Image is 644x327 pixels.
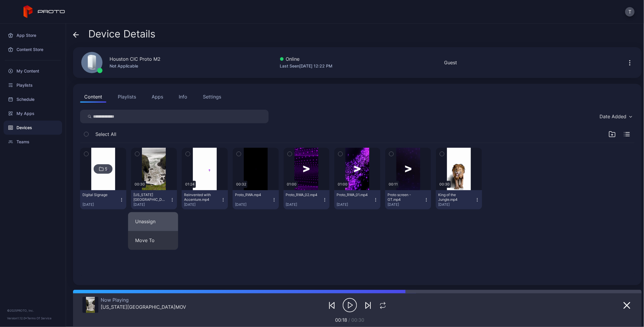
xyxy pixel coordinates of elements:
div: King of the Jungle.mp4 [438,193,471,202]
span: 00:30 [351,317,364,323]
button: Playlists [114,91,140,103]
span: Device Details [88,28,155,40]
a: Schedule [4,92,62,106]
div: Now Playing [101,297,186,303]
button: [US_STATE][GEOGRAPHIC_DATA]MOV[DATE] [131,190,177,209]
button: Digital Signage[DATE] [80,190,126,209]
div: [DATE] [82,202,119,207]
button: King of the Jungle.mp4[DATE] [436,190,482,209]
a: App Store [4,28,62,42]
span: Version 1.12.0 • [7,316,27,320]
div: Proto_RWA.mp4 [235,193,267,197]
button: Proto_RWA_02.mp4[DATE] [284,190,330,209]
a: Content Store [4,42,62,57]
div: Last Seen [DATE] 12:22 PM [280,63,333,70]
div: Oregon.MOV [133,193,166,202]
div: Proto_RWA_01.mp4 [337,193,369,197]
button: Info [175,91,191,103]
span: 00:18 [335,317,347,323]
span: Select All [95,131,116,138]
div: [DATE] [337,202,373,207]
div: Reinvented with Accenture.mp4 [184,193,216,202]
div: © 2025 PROTO, Inc. [7,308,59,313]
button: Proto_RWA.mp4[DATE] [233,190,279,209]
button: Settings [199,91,225,103]
div: Proto_RWA_02.mp4 [286,193,318,197]
div: [DATE] [184,202,221,207]
div: Not Applicable [110,63,160,70]
div: [DATE] [438,202,475,207]
a: My Content [4,64,62,78]
button: Proto_RWA_01.mp4[DATE] [334,190,380,209]
div: [DATE] [388,202,424,207]
div: Oregon.MOV [101,304,186,310]
span: / [348,317,350,323]
a: Terms Of Service [27,316,52,320]
div: Digital Signage [82,193,115,197]
div: [DATE] [286,202,323,207]
div: [DATE] [235,202,272,207]
div: 5 [105,166,107,172]
button: Date Added [597,110,635,123]
div: Guest [444,59,457,66]
button: Proto screen - GT.mp4[DATE] [385,190,431,209]
div: Date Added [600,114,626,119]
button: T [625,7,635,17]
div: [DATE] [133,202,170,207]
div: Info [179,93,187,100]
a: My Apps [4,106,62,121]
button: Content [80,91,106,103]
div: Proto screen - GT.mp4 [388,193,420,202]
div: Online [280,55,333,63]
button: Reinvented with Accenture.mp4[DATE] [182,190,228,209]
div: Settings [203,93,221,100]
div: Houston CIC Proto M2 [110,55,160,63]
a: Teams [4,135,62,149]
a: Playlists [4,78,62,92]
button: Unassign [128,212,178,231]
button: Apps [148,91,167,103]
a: Devices [4,121,62,135]
button: Move To [128,231,178,250]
